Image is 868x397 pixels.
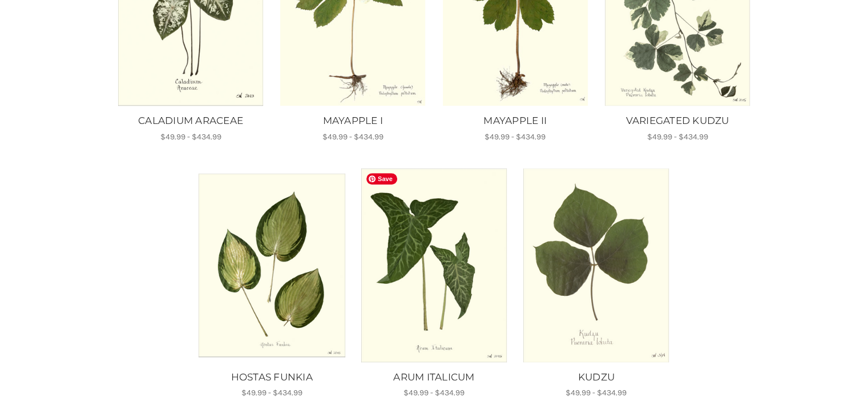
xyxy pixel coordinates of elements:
[361,169,507,362] img: Unframed
[278,114,428,129] a: MAYAPPLE I, Price range from $49.99 to $434.99
[366,173,397,185] span: Save
[485,132,546,142] span: $49.99 - $434.99
[199,174,345,358] img: Unframed
[440,114,590,129] a: MAYAPPLE II, Price range from $49.99 to $434.99
[523,169,669,362] img: Unframed
[322,132,383,142] span: $49.99 - $434.99
[197,370,347,385] a: HOSTAS FUNKIA, Price range from $49.99 to $434.99
[199,169,345,362] a: HOSTAS FUNKIA, Price range from $49.99 to $434.99
[523,169,669,362] a: KUDZU, Price range from $49.99 to $434.99
[647,132,708,142] span: $49.99 - $434.99
[361,169,507,362] a: ARUM ITALICUM, Price range from $49.99 to $434.99
[359,370,509,385] a: ARUM ITALICUM, Price range from $49.99 to $434.99
[160,132,221,142] span: $49.99 - $434.99
[116,114,266,129] a: CALADIUM ARACEAE, Price range from $49.99 to $434.99
[521,370,671,385] a: KUDZU, Price range from $49.99 to $434.99
[602,114,752,129] a: VARIEGATED KUDZU, Price range from $49.99 to $434.99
